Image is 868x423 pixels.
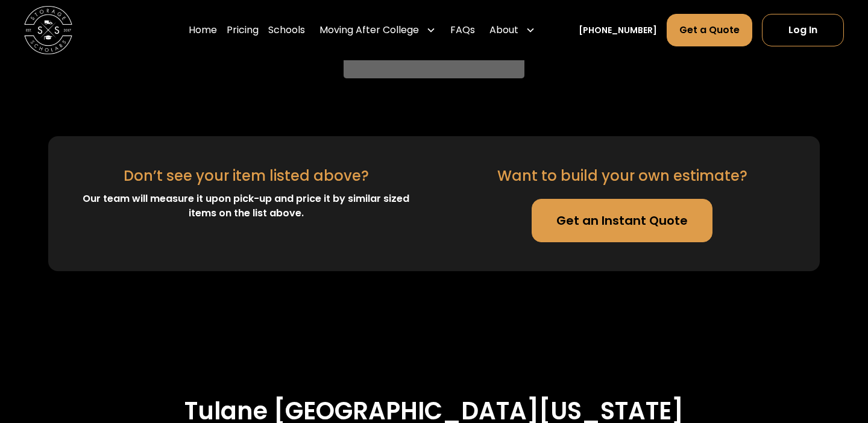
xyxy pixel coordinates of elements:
a: Schools [268,13,305,47]
a: Get a Quote [667,14,752,46]
div: Don’t see your item listed above? [124,165,369,187]
div: Moving After College [315,13,441,47]
div: Moving After College [319,23,419,37]
a: Pricing [227,13,259,47]
div: Our team will measure it upon pick-up and price it by similar sized items on the list above. [77,192,415,221]
a: Home [189,13,217,47]
a: Log In [762,14,844,46]
a: [PHONE_NUMBER] [579,24,657,37]
div: Want to build your own estimate? [497,165,747,187]
div: About [485,13,540,47]
div: About [489,23,518,37]
a: Get an Instant Quote [532,199,712,242]
img: Storage Scholars main logo [24,6,72,54]
a: FAQs [450,13,475,47]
